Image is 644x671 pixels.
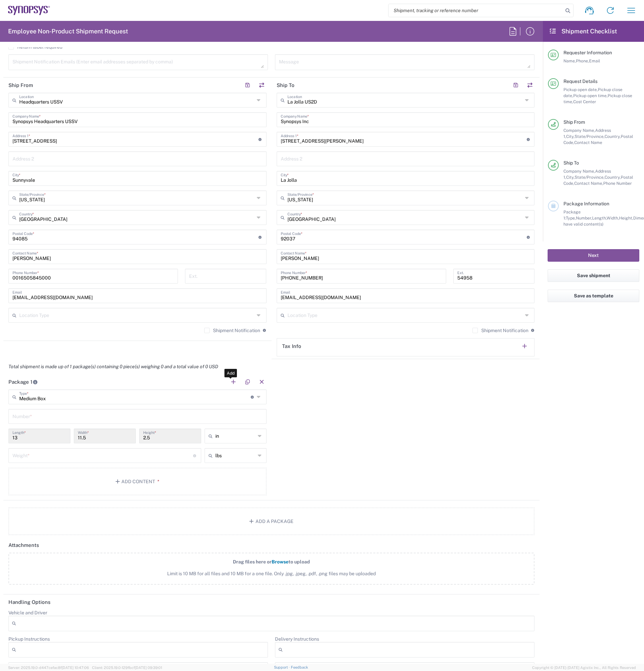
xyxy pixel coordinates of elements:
span: Phone, [576,58,589,63]
span: Requester Information [563,50,612,55]
span: Country, [605,175,621,180]
span: Contact Name [574,140,602,145]
span: Pickup open date, [563,87,598,92]
span: to upload [288,559,310,564]
span: Server: 2025.19.0-d447cefac8f [8,666,89,670]
a: Feedback [291,665,308,669]
label: Shipment Notification [472,328,528,333]
button: Save shipment [548,269,639,282]
h2: Ship From [8,82,33,89]
label: Shipment Notification [204,328,260,333]
span: Number, [576,215,592,221]
span: [DATE] 09:39:01 [135,666,162,670]
span: Height, [619,215,633,221]
span: City, [566,175,575,180]
input: Shipment, tracking or reference number [389,4,563,17]
h2: Ship To [277,82,295,89]
span: Name, [563,58,576,63]
span: Client: 2025.19.0-129fbcf [92,666,162,670]
span: Browse [272,559,288,564]
span: Copyright © [DATE]-[DATE] Agistix Inc., All Rights Reserved [532,665,636,671]
em: Total shipment is made up of 1 package(s) containing 0 piece(s) weighing 0 and a total value of 0... [3,364,223,369]
span: Ship To [563,160,579,166]
span: Ship From [563,119,585,125]
span: City, [566,134,575,139]
label: Vehicle and Driver [8,610,47,616]
button: Add a Package [8,507,534,535]
span: Package 1: [563,209,581,221]
h2: Package 1 [8,379,38,385]
span: Contact Name, [574,181,603,186]
span: Request Details [563,79,597,84]
label: Pickup Instructions [8,636,50,642]
h2: Attachments [8,542,39,549]
span: Package Information [563,201,609,206]
span: Width, [607,215,619,221]
span: Phone Number [603,181,632,186]
span: Email [589,58,600,63]
label: Delivery Instructions [275,636,319,642]
span: Cost Center [573,99,596,104]
span: Company Name, [563,169,595,174]
span: State/Province, [575,175,605,180]
span: State/Province, [575,134,605,139]
span: [DATE] 10:47:06 [62,666,89,670]
h2: Handling Options [8,599,51,606]
span: Drag files here or [233,559,272,564]
span: Length, [592,215,607,221]
span: Pickup open time, [573,93,608,98]
h2: Tax Info [282,343,301,350]
button: Save as template [548,290,639,302]
h2: Shipment Checklist [549,27,617,35]
span: Country, [605,134,621,139]
span: Company Name, [563,128,595,133]
span: Type, [566,215,576,221]
a: Support [274,665,291,669]
button: Add Content* [8,468,267,495]
button: Next [548,249,639,262]
h2: Employee Non-Product Shipment Request [8,27,128,35]
span: Limit is 10 MB for all files and 10 MB for a one file. Only .jpg, .jpeg, .pdf, .png files may be ... [23,570,520,577]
